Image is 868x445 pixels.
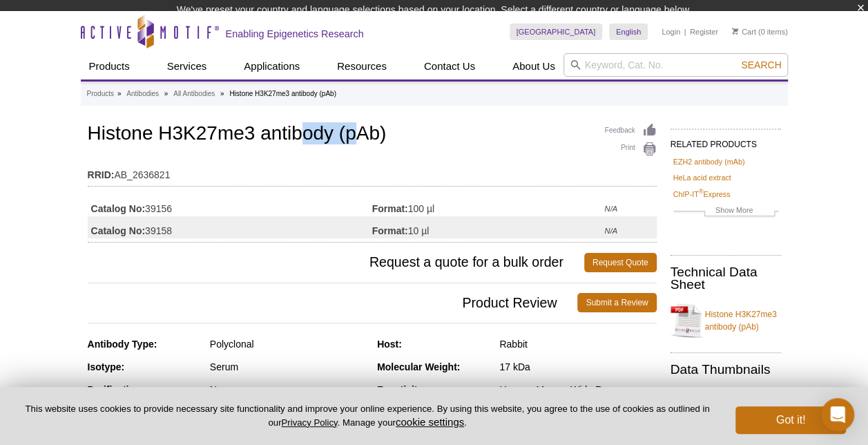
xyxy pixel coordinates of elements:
[377,339,402,350] strong: Host:
[605,142,657,157] a: Print
[604,194,656,216] td: N/A
[821,398,854,431] div: Open Intercom Messenger
[377,361,460,372] strong: Molecular Weight:
[88,384,144,395] strong: Purification:
[88,339,157,350] strong: Antibody Type:
[396,416,464,428] button: cookie settings
[372,202,408,215] strong: Format:
[416,53,483,79] a: Contact Us
[673,204,778,220] a: Show More
[671,266,781,291] h2: Technical Data Sheet
[88,361,125,372] strong: Isotype:
[91,202,146,215] strong: Catalog No:
[577,293,656,312] a: Submit a Review
[117,90,122,97] li: »
[220,90,224,97] li: »
[210,361,367,373] div: Serum
[673,155,745,168] a: EZH2 antibody (mAb)
[584,253,657,272] a: Request Quote
[126,88,159,100] a: Antibodies
[671,363,781,376] h2: Data Thumbnails
[732,27,756,37] a: Cart
[699,188,704,195] sup: ®
[372,194,605,216] td: 100 µl
[173,88,215,100] a: All Antibodies
[499,338,656,350] div: Rabbit
[88,293,578,312] span: Product Review
[235,53,308,79] a: Applications
[459,10,495,43] img: Change Here
[329,53,395,79] a: Resources
[732,28,738,35] img: Your Cart
[741,59,781,70] span: Search
[88,253,584,272] span: Request a quote for a bulk order
[210,338,367,350] div: Polyclonal
[662,27,680,37] a: Login
[377,384,426,395] strong: Reactivity:
[735,406,846,434] button: Got it!
[159,53,215,79] a: Services
[690,27,718,37] a: Register
[88,194,372,216] td: 39156
[88,169,115,181] strong: RRID:
[504,53,563,79] a: About Us
[671,300,781,341] a: Histone H3K27me3 antibody (pAb)
[673,188,731,200] a: ChIP-IT®Express
[226,28,364,40] h2: Enabling Epigenetics Research
[88,123,657,146] h1: Histone H3K27me3 antibody (pAb)
[164,90,168,97] li: »
[499,384,656,408] div: Human, Mouse, Wide Range Predicted
[88,216,372,238] td: 39158
[372,216,605,238] td: 10 µl
[499,361,656,373] div: 17 kDa
[81,53,138,79] a: Products
[737,59,785,71] button: Search
[671,129,781,153] h2: RELATED PRODUCTS
[732,23,788,40] li: (0 items)
[673,171,731,184] a: HeLa acid extract
[210,384,367,396] div: None
[609,23,648,40] a: English
[22,403,713,429] p: This website uses cookies to provide necessary site functionality and improve your online experie...
[281,417,337,428] a: Privacy Policy
[91,225,146,237] strong: Catalog No:
[229,90,336,97] li: Histone H3K27me3 antibody (pAb)
[605,123,657,138] a: Feedback
[88,160,657,182] td: AB_2636821
[87,88,114,100] a: Products
[372,225,408,237] strong: Format:
[684,23,686,40] li: |
[510,23,603,40] a: [GEOGRAPHIC_DATA]
[604,216,656,238] td: N/A
[563,53,788,77] input: Keyword, Cat. No.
